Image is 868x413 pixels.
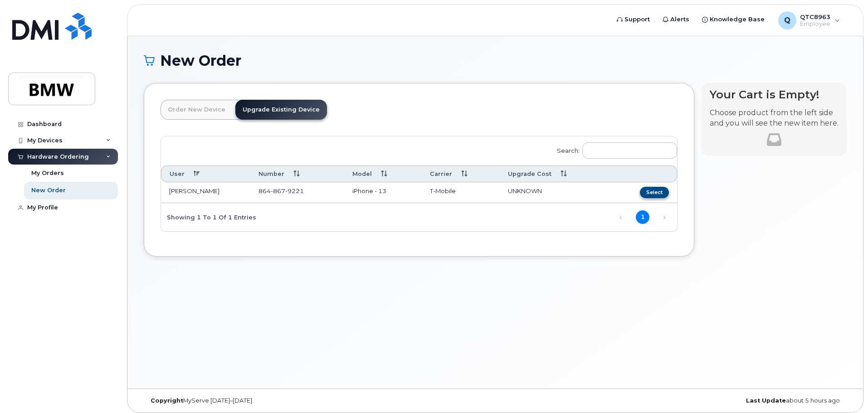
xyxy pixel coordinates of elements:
h4: Your Cart is Empty! [710,88,839,101]
th: User: activate to sort column descending [161,165,250,182]
th: Number: activate to sort column ascending [250,165,345,182]
div: MyServe [DATE]–[DATE] [144,397,378,404]
td: iPhone - 13 [344,182,421,203]
a: Order New Device [161,100,233,120]
a: 1 [636,210,649,224]
strong: Copyright [151,397,183,404]
span: 867 [271,187,285,194]
label: Search: [551,136,677,162]
a: Previous [614,211,628,224]
a: Upgrade Existing Device [235,100,327,120]
p: Choose product from the left side and you will see the new item here. [710,108,839,129]
a: Next [658,211,671,224]
span: 9221 [285,187,304,194]
div: Showing 1 to 1 of 1 entries [161,209,256,224]
th: Upgrade Cost: activate to sort column ascending [500,165,609,182]
td: T-Mobile [422,182,500,203]
button: Select [640,187,669,198]
h1: New Order [144,53,847,68]
th: Carrier: activate to sort column ascending [422,165,500,182]
strong: Last Update [746,397,786,404]
span: UNKNOWN [508,187,542,194]
div: about 5 hours ago [612,397,847,404]
span: 864 [258,187,304,194]
iframe: Messenger Launcher [829,374,861,406]
td: [PERSON_NAME] [161,182,250,203]
input: Search: [582,142,677,159]
th: Model: activate to sort column ascending [344,165,421,182]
